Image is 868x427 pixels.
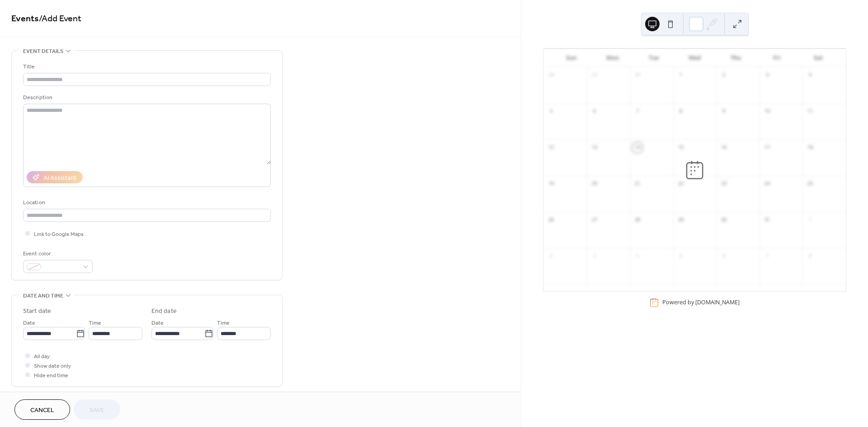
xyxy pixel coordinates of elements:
[14,399,70,420] button: Cancel
[805,106,815,116] div: 11
[695,298,740,306] a: [DOMAIN_NAME]
[590,215,599,225] div: 27
[23,62,269,72] div: Title
[762,179,772,189] div: 24
[39,10,81,28] span: / Add Event
[719,106,729,116] div: 9
[633,49,674,67] div: Tue
[632,251,642,261] div: 4
[805,251,815,261] div: 8
[632,70,642,80] div: 30
[34,371,68,380] span: Hide end time
[590,106,599,116] div: 6
[23,318,35,328] span: Date
[632,106,642,116] div: 7
[719,215,729,225] div: 30
[805,215,815,225] div: 1
[805,179,815,189] div: 25
[23,291,63,301] span: Date and time
[23,249,91,259] div: Event color
[719,70,729,80] div: 2
[676,179,686,189] div: 22
[762,143,772,153] div: 17
[217,318,230,328] span: Time
[676,106,686,116] div: 8
[23,198,269,207] div: Location
[546,143,556,153] div: 12
[676,143,686,153] div: 15
[546,251,556,261] div: 2
[676,251,686,261] div: 5
[151,318,164,328] span: Date
[632,215,642,225] div: 28
[546,179,556,189] div: 19
[719,143,729,153] div: 16
[590,251,599,261] div: 3
[762,215,772,225] div: 31
[756,49,797,67] div: Fri
[719,179,729,189] div: 23
[34,352,50,361] span: All day
[590,143,599,153] div: 13
[11,10,39,28] a: Events
[715,49,756,67] div: Thu
[674,49,715,67] div: Wed
[762,251,772,261] div: 7
[89,318,101,328] span: Time
[797,49,839,67] div: Sat
[23,307,51,316] div: Start date
[590,179,599,189] div: 20
[23,93,269,102] div: Description
[662,298,740,306] div: Powered by
[546,70,556,80] div: 28
[719,251,729,261] div: 6
[592,49,633,67] div: Mon
[546,106,556,116] div: 5
[805,70,815,80] div: 4
[762,70,772,80] div: 3
[805,143,815,153] div: 18
[551,49,592,67] div: Sun
[30,406,54,415] span: Cancel
[632,179,642,189] div: 21
[762,106,772,116] div: 10
[151,307,177,316] div: End date
[676,215,686,225] div: 29
[676,70,686,80] div: 1
[590,70,599,80] div: 29
[23,47,63,56] span: Event details
[632,143,642,153] div: 14
[34,230,84,239] span: Link to Google Maps
[34,361,71,371] span: Show date only
[546,215,556,225] div: 26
